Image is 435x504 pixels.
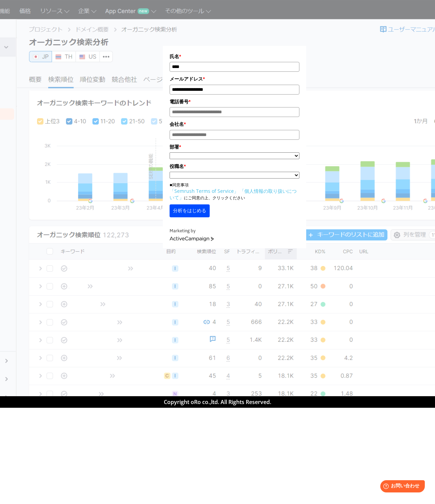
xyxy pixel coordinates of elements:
label: メールアドレス [170,75,299,83]
button: 分析をはじめる [170,204,210,217]
div: Marketing by [170,228,299,235]
iframe: Help widget launcher [375,477,428,497]
a: 「個人情報の取り扱いについて」 [170,188,297,201]
label: 役職名 [170,163,299,170]
span: Copyright oRo co.,ltd. All Rights Reserved. [164,398,271,406]
label: 電話番号 [170,98,299,105]
label: 会社名 [170,120,299,128]
a: 「Semrush Terms of Service」 [170,188,239,194]
label: 氏名 [170,53,299,60]
label: 部署 [170,143,299,151]
p: ■同意事項 にご同意の上、クリックください [170,182,299,201]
